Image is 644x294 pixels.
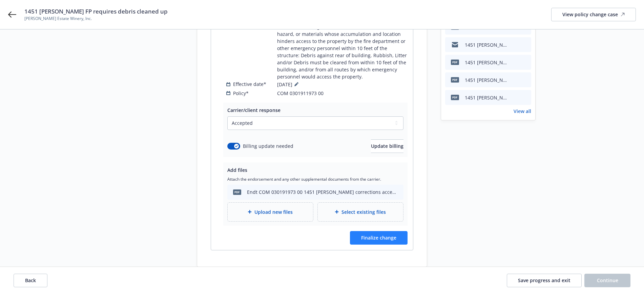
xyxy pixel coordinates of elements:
[518,277,570,284] span: Save progress and exit
[371,139,403,153] button: Update billing
[227,167,247,173] span: Add files
[512,41,517,48] button: download file
[551,8,636,21] a: View policy change case
[277,90,324,97] span: COM 0301911973 00
[341,208,386,216] span: Select existing files
[227,202,313,222] div: Upload new files
[361,234,396,241] span: Finalize change
[371,143,403,149] span: Update billing
[254,208,293,216] span: Upload new files
[317,202,403,222] div: Select existing files
[465,41,509,48] div: 1451 [PERSON_NAME] Corrections accepted. RE: Cal Fair Plan Notices
[233,81,266,88] span: Effective date*
[25,277,36,284] span: Back
[465,94,509,101] div: 1451 [PERSON_NAME] debris removal photo 1.pdf
[14,274,47,287] button: Back
[522,94,528,101] button: preview file
[522,59,528,66] button: preview file
[465,59,509,66] div: 1451 [PERSON_NAME] debris removal photo 3.pdf
[243,142,293,150] span: Billing update needed
[451,77,459,82] span: pdf
[522,76,528,84] button: preview file
[247,188,398,196] div: Endt COM 030191973 00 1451 [PERSON_NAME] corrections accepted no further action needed .pdf
[24,7,168,16] span: 1451 [PERSON_NAME] FP requires debris cleaned up
[277,80,300,88] span: [DATE]
[227,176,403,182] span: Attach the endorsement and any other supplemental documents from the carrier.
[597,277,618,284] span: Continue
[514,108,531,115] a: View all
[512,76,517,84] button: download file
[562,8,625,21] div: View policy change case
[233,189,241,195] span: pdf
[227,107,281,113] span: Carrier/client response
[451,95,459,100] span: pdf
[465,76,509,84] div: 1451 [PERSON_NAME] debris removal photo 2.pdf
[507,274,582,287] button: Save progress and exit
[233,90,249,97] span: Policy*
[24,16,168,22] span: [PERSON_NAME] Estate Winery, Inc.
[277,23,407,80] span: Exterior with foliage, clutter or debris that creates a fire hazard, or materials whose accumulat...
[512,94,517,101] button: download file
[451,60,459,65] span: pdf
[584,274,630,287] button: Continue
[350,231,408,245] button: Finalize change
[512,59,517,66] button: download file
[522,41,528,48] button: preview file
